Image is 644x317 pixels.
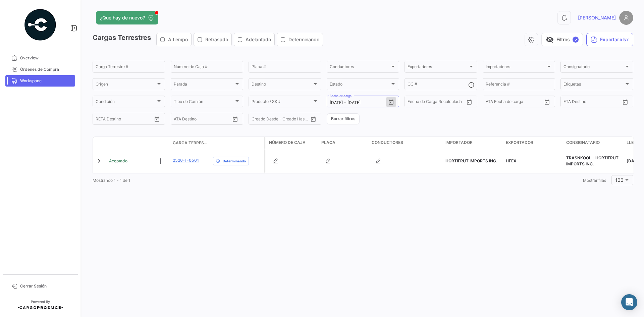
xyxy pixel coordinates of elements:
span: Adelantado [246,36,271,43]
input: Desde [563,100,576,105]
input: ATA Hasta [199,117,226,122]
h3: Cargas Terrestres [93,33,325,46]
input: Hasta [347,100,374,105]
button: ¿Qué hay de nuevo? [96,11,158,24]
span: Conductores [330,65,390,70]
a: Órdenes de Compra [5,64,75,75]
span: Mostrando 1 - 1 de 1 [93,178,130,183]
span: HFEX [506,158,516,163]
button: Determinando [277,33,323,46]
span: Etiquetas [563,83,624,88]
datatable-header-cell: Conductores [369,137,443,149]
span: – [344,100,346,105]
button: Open calendar [386,97,396,107]
datatable-header-cell: Número de Caja [265,137,319,149]
input: Creado Desde [252,117,276,122]
datatable-header-cell: Importador [443,137,503,149]
button: Open calendar [464,97,474,107]
datatable-header-cell: Estado [106,140,170,146]
span: Producto / SKU [252,100,312,105]
span: visibility_off [546,36,554,44]
img: placeholder-user.png [619,11,633,25]
button: A tiempo [157,33,191,46]
button: Adelantado [234,33,274,46]
datatable-header-cell: Exportador [503,137,563,149]
button: Open calendar [308,114,318,124]
a: Expand/Collapse Row [96,158,102,164]
span: Determinando [288,36,319,43]
input: Creado Hasta [281,117,308,122]
span: TRASNKOOL - HORTIFRUT IMPORTS INC. [566,155,619,166]
span: Número de Caja [269,140,306,146]
span: Importador [445,140,473,146]
input: ATA Hasta [511,100,538,105]
input: Desde [330,100,343,105]
span: ✓ [573,37,579,43]
a: 2526-T-0561 [173,157,199,163]
button: Open calendar [152,114,162,124]
button: visibility_offFiltros✓ [541,33,583,46]
button: Exportar.xlsx [586,33,633,46]
button: Open calendar [230,114,240,124]
span: Exportador [506,140,533,146]
datatable-header-cell: Delay Status [210,140,264,146]
span: Condición [96,100,156,105]
input: Desde [408,100,420,105]
span: Aceptado [109,158,127,164]
span: Determinando [223,158,246,164]
span: Carga Terrestre # [173,140,208,146]
datatable-header-cell: Carga Terrestre # [170,137,210,149]
div: Abrir Intercom Messenger [621,294,637,310]
input: Hasta [424,100,451,105]
span: Origen [96,83,156,88]
img: powered-by.png [23,8,57,42]
span: Tipo de Camión [174,100,234,105]
button: Borrar filtros [327,113,360,124]
span: ¿Qué hay de nuevo? [100,14,145,21]
a: Overview [5,52,75,64]
span: 100 [615,177,624,183]
datatable-header-cell: Consignatario [563,137,624,149]
button: Retrasado [194,33,231,46]
span: Destino [252,83,312,88]
span: Parada [174,83,234,88]
span: Retrasado [205,36,228,43]
span: Conductores [372,140,403,146]
input: Desde [96,117,108,122]
input: ATA Desde [174,117,194,122]
span: Overview [20,55,72,61]
datatable-header-cell: Placa [319,137,369,149]
span: Importadores [486,65,546,70]
span: Exportadores [408,65,468,70]
span: Mostrar filas [583,178,606,183]
span: Consignatario [566,140,600,146]
span: Órdenes de Compra [20,66,72,72]
span: HORTIFRUT IMPORTS INC. [445,158,497,163]
a: Workspace [5,75,75,87]
span: Consignatario [563,65,624,70]
button: Open calendar [620,97,630,107]
input: Hasta [112,117,139,122]
span: [PERSON_NAME] [578,14,616,21]
span: A tiempo [168,36,188,43]
span: Estado [330,83,390,88]
button: Open calendar [542,97,552,107]
input: Hasta [580,100,607,105]
span: Placa [321,140,335,146]
span: Cerrar Sesión [20,283,72,289]
span: Workspace [20,78,72,84]
input: ATA Desde [486,100,506,105]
